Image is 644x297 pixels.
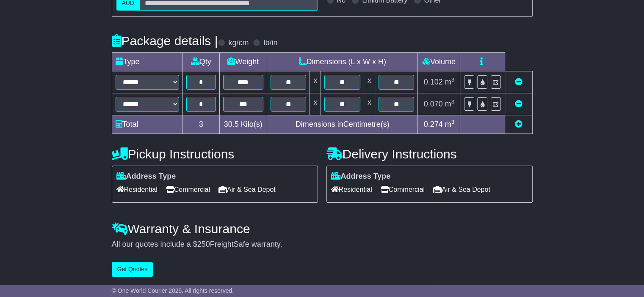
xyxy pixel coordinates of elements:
[433,183,490,196] span: Air & Sea Depot
[445,100,455,108] span: m
[424,78,443,86] span: 0.102
[263,38,277,48] label: lb/in
[112,34,218,48] h4: Package details |
[182,115,219,134] td: 3
[112,240,533,249] div: All our quotes include a $ FreightSafe warranty.
[197,240,210,248] span: 250
[424,120,443,128] span: 0.274
[331,172,391,181] label: Address Type
[112,115,182,134] td: Total
[445,78,455,86] span: m
[112,147,318,161] h4: Pickup Instructions
[166,183,210,196] span: Commercial
[182,52,219,71] td: Qty
[112,262,153,277] button: Get Quotes
[364,71,375,93] td: x
[451,119,455,125] sup: 3
[364,93,375,115] td: x
[219,115,267,134] td: Kilo(s)
[267,52,418,71] td: Dimensions (L x W x H)
[219,52,267,71] td: Weight
[515,120,522,128] a: Add new item
[228,38,249,48] label: kg/cm
[112,52,182,71] td: Type
[381,183,425,196] span: Commercial
[451,76,455,83] sup: 3
[310,93,321,115] td: x
[116,183,158,196] span: Residential
[267,115,418,134] td: Dimensions in Centimetre(s)
[515,78,522,86] a: Remove this item
[116,172,176,181] label: Address Type
[424,100,443,108] span: 0.070
[418,52,460,71] td: Volume
[515,100,522,108] a: Remove this item
[451,98,455,105] sup: 3
[326,147,533,161] h4: Delivery Instructions
[224,120,239,128] span: 30.5
[310,71,321,93] td: x
[112,287,234,294] span: © One World Courier 2025. All rights reserved.
[218,183,276,196] span: Air & Sea Depot
[445,120,455,128] span: m
[112,222,533,236] h4: Warranty & Insurance
[331,183,372,196] span: Residential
